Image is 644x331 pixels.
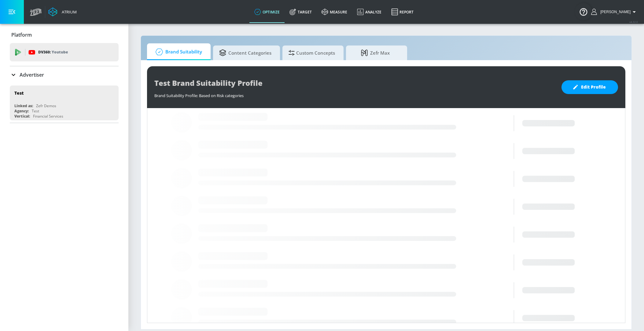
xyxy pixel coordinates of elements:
[38,49,68,56] p: DV360:
[14,108,29,114] div: Agency:
[574,83,606,91] span: Edit Profile
[14,90,24,96] div: Test
[11,31,32,38] p: Platform
[52,49,68,55] p: Youtube
[59,9,77,15] div: Atrium
[10,66,119,83] div: Advertiser
[629,20,638,24] span: v 4.32.0
[352,1,386,23] a: Analyze
[598,10,631,14] span: login as: veronica.hernandez@zefr.com
[154,90,555,98] div: Brand Suitability Profile: Based on Risk categories
[352,45,399,60] span: Zefr Max
[10,85,119,120] div: TestLinked as:Zefr DemosAgency:TestVertical:Financial Services
[219,45,271,60] span: Content Categories
[20,71,44,78] p: Advertiser
[10,26,119,43] div: Platform
[317,1,352,23] a: measure
[36,103,56,108] div: Zefr Demos
[249,1,285,23] a: optimize
[386,1,418,23] a: Report
[575,3,592,20] button: Open Resource Center
[48,7,77,16] a: Atrium
[14,114,30,119] div: Vertical:
[153,45,202,59] span: Brand Suitability
[289,45,335,60] span: Custom Concepts
[10,43,119,61] div: DV360: Youtube
[14,103,33,108] div: Linked as:
[591,8,638,16] button: [PERSON_NAME]
[561,80,618,94] button: Edit Profile
[33,114,63,119] div: Financial Services
[32,108,39,114] div: Test
[285,1,317,23] a: Target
